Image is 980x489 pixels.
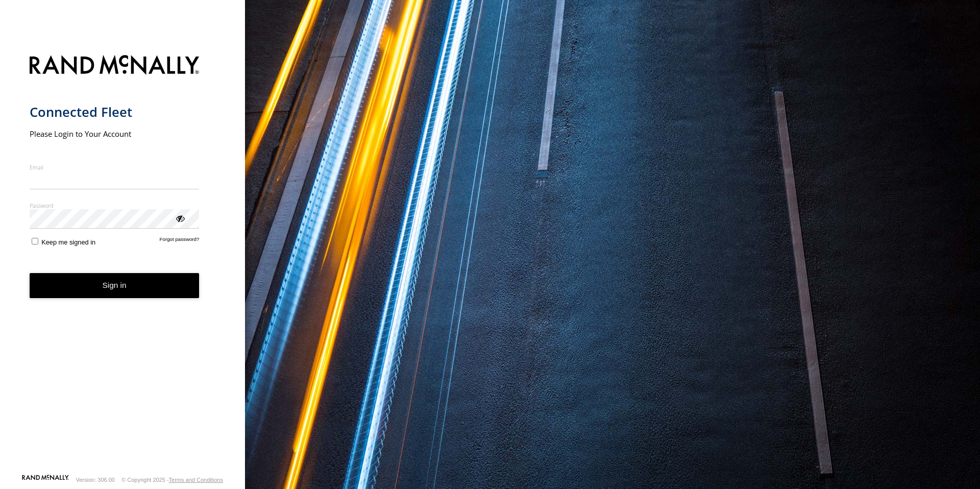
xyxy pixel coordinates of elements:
[121,477,223,483] div: © Copyright 2025 -
[30,104,200,120] h1: Connected Fleet
[160,236,200,246] a: Forgot password?
[30,53,200,79] img: Rand McNally
[32,238,38,244] input: Keep me signed in
[22,475,69,485] a: Visit our Website
[30,129,200,139] h2: Please Login to Your Account
[30,163,200,171] label: Email
[30,202,200,209] label: Password
[175,213,185,223] div: ViewPassword
[76,477,115,483] div: Version: 306.00
[30,49,216,474] form: main
[30,273,200,298] button: Sign in
[169,477,223,483] a: Terms and Conditions
[41,238,95,246] span: Keep me signed in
